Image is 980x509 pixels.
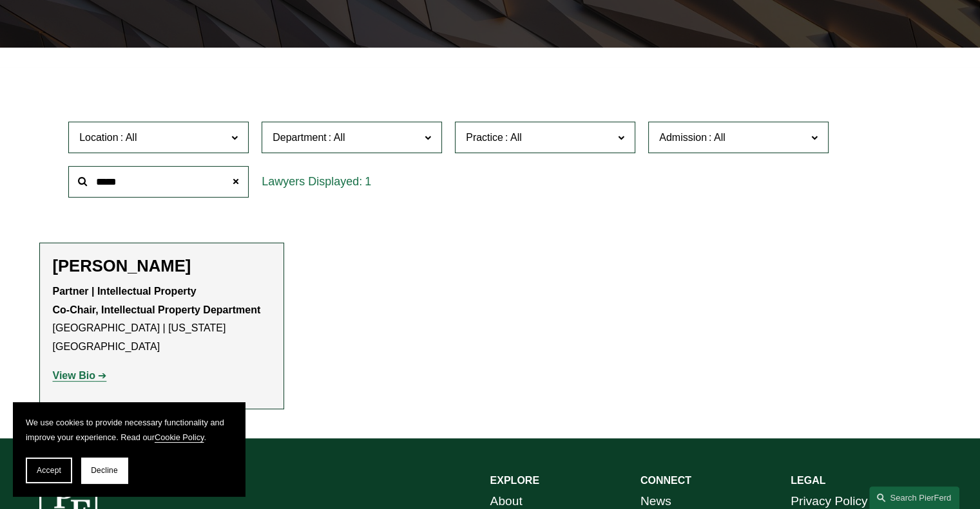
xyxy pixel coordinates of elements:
strong: Partner | Intellectual Property Co-Chair, Intellectual Property Department [53,286,261,315]
strong: View Bio [53,370,95,381]
span: Practice [466,132,503,143]
span: Department [273,132,327,143]
h2: [PERSON_NAME] [53,256,271,276]
strong: LEGAL [791,475,825,486]
span: Accept [37,466,61,475]
p: We use cookies to provide necessary functionality and improve your experience. Read our . [26,415,232,445]
span: Admission [659,132,707,143]
span: Location [79,132,119,143]
span: Decline [91,466,118,475]
a: Cookie Policy [155,432,204,442]
p: [GEOGRAPHIC_DATA] | [US_STATE][GEOGRAPHIC_DATA] [53,282,271,356]
button: Decline [81,458,128,483]
strong: CONNECT [640,475,691,486]
span: 1 [365,175,371,188]
a: Search this site [869,486,959,509]
section: Cookie banner [13,402,245,496]
strong: EXPLORE [490,475,539,486]
button: Accept [26,458,72,483]
a: View Bio [53,370,107,381]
